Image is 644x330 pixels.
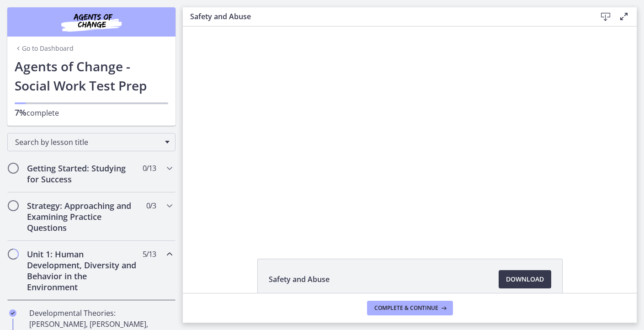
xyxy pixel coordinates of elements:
h2: Unit 1: Human Development, Diversity and Behavior in the Environment [27,249,138,293]
h1: Agents of Change - Social Work Test Prep [15,57,168,95]
a: Download [499,270,551,288]
iframe: To enrich screen reader interactions, please activate Accessibility in Grammarly extension settings [183,27,637,238]
img: Agents of Change Social Work Test Prep [37,11,146,33]
div: Search by lesson title [7,133,176,151]
span: Download [506,274,544,285]
span: 0 / 3 [146,200,156,211]
i: Completed [9,309,16,317]
h2: Strategy: Approaching and Examining Practice Questions [27,200,138,233]
span: 0 / 13 [143,163,156,174]
span: Complete & continue [374,304,438,312]
h2: Getting Started: Studying for Success [27,163,138,185]
a: Go to Dashboard [15,44,74,53]
p: complete [15,107,168,118]
span: Safety and Abuse [269,274,330,285]
button: Complete & continue [367,301,453,315]
span: 7% [15,107,27,118]
h3: Safety and Abuse [190,11,582,22]
span: 5 / 13 [143,249,156,260]
span: Search by lesson title [15,137,160,147]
